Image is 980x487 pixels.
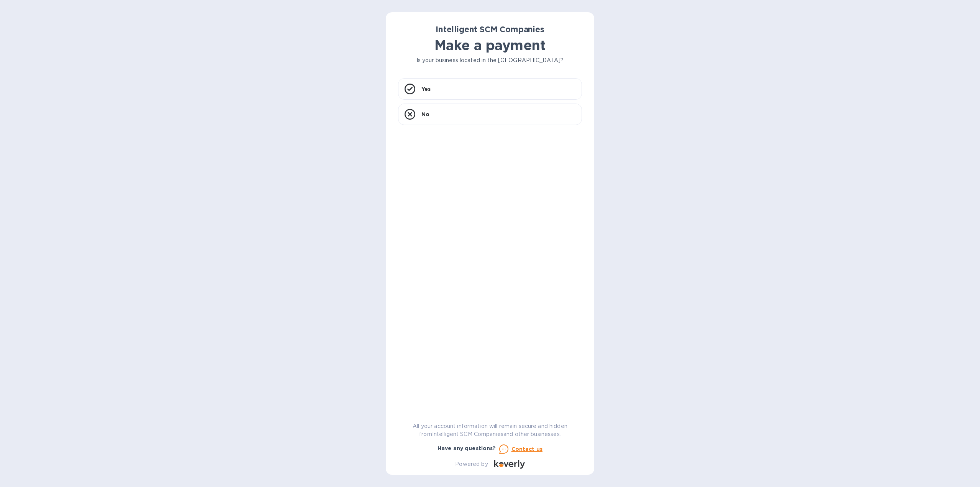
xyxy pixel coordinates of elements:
[455,460,488,468] p: Powered by
[436,25,544,34] b: Intelligent SCM Companies
[421,85,431,93] p: Yes
[398,56,582,64] p: Is your business located in the [GEOGRAPHIC_DATA]?
[421,110,429,118] p: No
[511,446,543,452] u: Contact us
[398,422,582,438] p: All your account information will remain secure and hidden from Intelligent SCM Companies and oth...
[398,37,582,53] h1: Make a payment
[438,445,496,451] b: Have any questions?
